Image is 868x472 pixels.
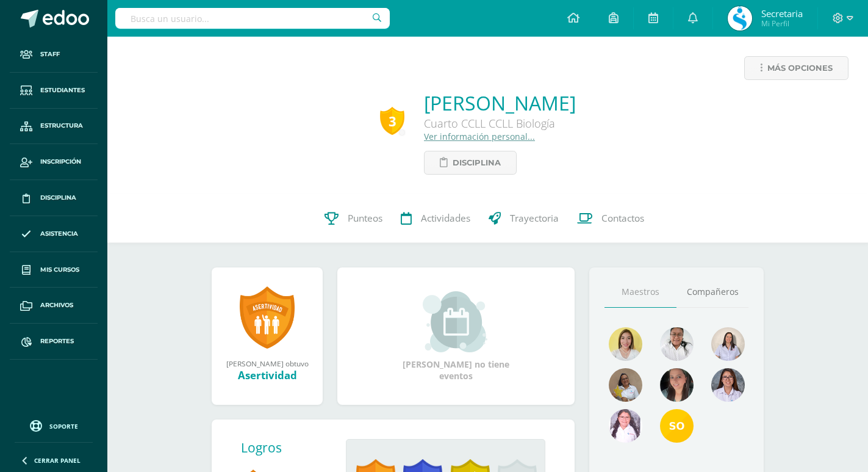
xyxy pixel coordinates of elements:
[10,216,98,252] a: Asistencia
[609,409,642,443] img: b4d622231b53c720ad52b88a49499c76.png
[479,194,568,243] a: Trayectoria
[761,18,803,29] span: Mi Perfil
[10,180,98,216] a: Disciplina
[660,327,694,361] img: 0cff4dfa596be50c094d4c45a6b93976.png
[224,368,310,382] div: Asertividad
[40,193,76,203] span: Disciplina
[453,151,501,174] span: Disciplina
[40,121,83,131] span: Estructura
[40,49,60,59] span: Staff
[115,8,390,29] input: Busca un usuario...
[10,37,98,73] a: Staff
[604,277,676,308] a: Maestros
[424,90,576,116] a: [PERSON_NAME]
[424,151,517,175] a: Disciplina
[348,212,382,225] span: Punteos
[711,368,745,402] img: 4932b592a1b543c55e45c2bcffc2d443.png
[761,7,803,20] span: Secretaria
[40,336,74,346] span: Reportes
[40,157,81,167] span: Inscripción
[423,291,489,352] img: event_small.png
[241,439,336,456] div: Logros
[40,300,73,310] span: Archivos
[15,417,93,434] a: Soporte
[10,109,98,145] a: Estructura
[568,194,653,243] a: Contactos
[380,107,404,135] div: 3
[744,56,848,80] a: Más opciones
[767,57,833,79] span: Más opciones
[10,324,98,360] a: Reportes
[395,291,517,382] div: [PERSON_NAME] no tiene eventos
[224,358,310,368] div: [PERSON_NAME] obtuvo
[676,277,748,308] a: Compañeros
[10,288,98,324] a: Archivos
[660,409,694,443] img: a291dff21545de749248c63e9aaba200.png
[660,368,694,402] img: aeed68c0e2b3f6bdc16e7d6ec00ac8a5.png
[40,85,85,95] span: Estudiantes
[34,456,81,465] span: Cerrar panel
[10,252,98,288] a: Mis cursos
[10,144,98,180] a: Inscripción
[10,73,98,109] a: Estudiantes
[315,194,392,243] a: Punteos
[392,194,479,243] a: Actividades
[711,327,745,361] img: 7086dae3805b327d2868952b91560e18.png
[49,422,78,430] span: Soporte
[424,116,576,131] div: Cuarto CCLL CCLL Biología
[609,368,642,402] img: c419936688d36a2c274e421540409797.png
[421,212,470,225] span: Actividades
[601,212,644,225] span: Contactos
[40,265,79,275] span: Mis cursos
[609,327,642,361] img: ffe9b6abf9de1bfe45b81069973d13b9.png
[424,131,535,142] a: Ver información personal...
[40,229,78,239] span: Asistencia
[510,212,559,225] span: Trayectoria
[728,6,752,31] img: 7ca4a2cca2c7d0437e787d4b01e06a03.png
